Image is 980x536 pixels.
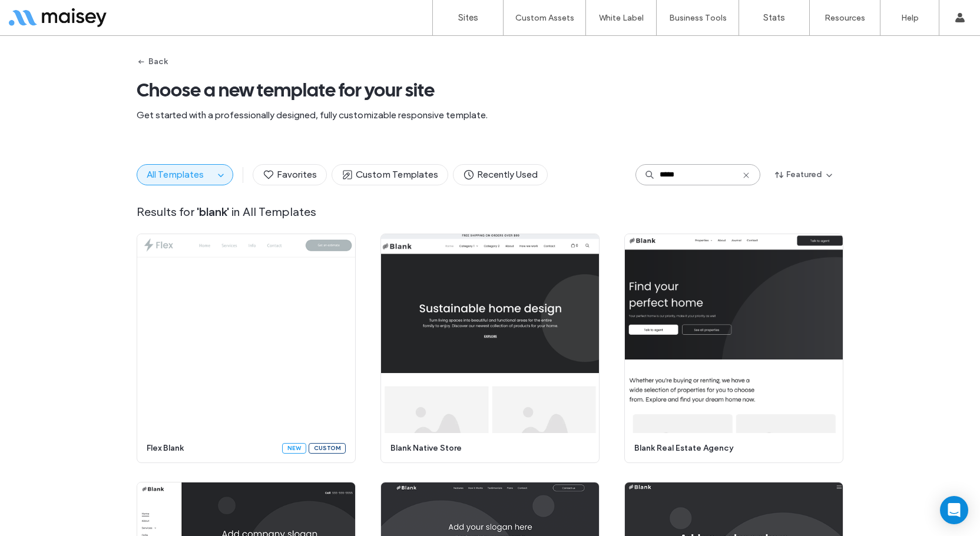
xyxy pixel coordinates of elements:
[282,443,306,454] div: New
[197,205,229,219] span: ' blank '
[137,204,843,219] span: Results for in All Templates
[940,496,968,524] div: Open Intercom Messenger
[669,13,727,23] label: Business Tools
[763,12,785,23] label: Stats
[253,164,327,185] button: Favorites
[309,443,346,454] div: Custom
[137,78,843,102] span: Choose a new template for your site
[515,13,574,23] label: Custom Assets
[458,12,478,23] label: Sites
[390,442,582,454] span: blank native store
[342,168,438,181] span: Custom Templates
[332,164,448,185] button: Custom Templates
[634,442,826,454] span: blank real estate agency
[453,164,548,185] button: Recently Used
[825,13,865,23] label: Resources
[137,52,168,71] button: Back
[27,8,51,19] span: Help
[137,165,214,185] button: All Templates
[137,109,843,122] span: Get started with a professionally designed, fully customizable responsive template.
[463,168,538,181] span: Recently Used
[263,168,317,181] span: Favorites
[765,165,843,184] button: Featured
[147,169,204,180] span: All Templates
[599,13,644,23] label: White Label
[901,13,919,23] label: Help
[147,442,275,454] span: flex blank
